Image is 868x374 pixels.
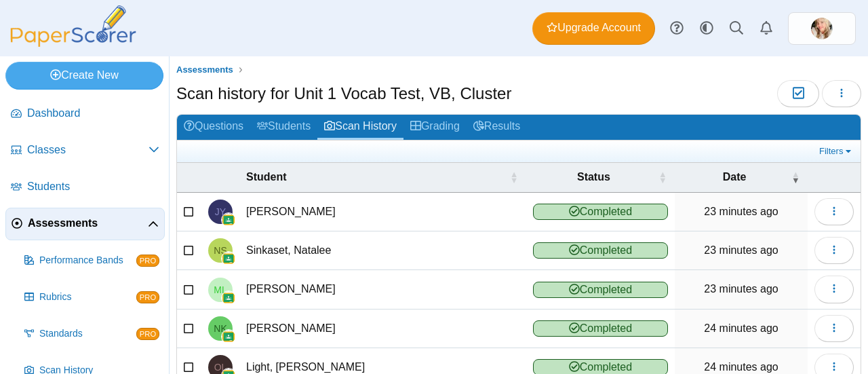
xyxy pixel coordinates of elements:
a: PaperScorer [5,37,141,49]
span: Joylyn Yang [215,207,226,217]
span: Oliver Light [214,362,227,372]
a: Grading [403,115,467,140]
span: Date : Activate to remove sorting [791,163,800,191]
a: Dashboard [5,98,165,130]
time: Sep 17, 2025 at 10:24 AM [704,322,778,334]
td: Sinkaset, Natalee [239,231,526,270]
span: Status [577,171,610,183]
time: Sep 17, 2025 at 10:23 AM [704,361,778,373]
span: Student [246,171,287,183]
span: Date [723,171,747,183]
td: [PERSON_NAME] [239,193,526,231]
img: googleClassroom-logo.png [222,213,235,227]
a: Upgrade Account [532,12,655,45]
a: Standards PRO [19,318,165,350]
span: Upgrade Account [547,20,641,35]
img: PaperScorer [5,5,141,47]
a: Assessments [5,208,165,240]
span: Completed [533,320,668,337]
span: Completed [533,282,668,298]
span: Completed [533,242,668,259]
a: Students [5,171,165,204]
span: Standards [39,327,136,341]
span: Student : Activate to sort [510,163,518,191]
span: Performance Bands [39,254,136,267]
a: Questions [177,115,250,140]
a: Performance Bands PRO [19,244,165,277]
span: Dashboard [27,106,159,121]
a: Rubrics PRO [19,281,165,314]
a: Assessments [173,62,237,79]
span: Status : Activate to sort [658,163,667,191]
time: Sep 17, 2025 at 10:24 AM [704,283,778,295]
a: Filters [816,145,857,158]
time: Sep 17, 2025 at 10:25 AM [704,244,778,256]
span: Matthew Liou [214,285,226,295]
img: googleClassroom-logo.png [222,330,235,343]
span: Assessments [28,216,148,231]
a: Alerts [751,14,781,43]
span: Navya Kochar [214,324,226,333]
a: Scan History [317,115,403,140]
span: Students [27,179,159,194]
td: [PERSON_NAME] [239,270,526,309]
span: PRO [136,328,159,340]
a: Create New [5,62,163,89]
img: googleClassroom-logo.png [222,291,235,305]
img: ps.HV3yfmwQcamTYksb [811,18,833,39]
span: PRO [136,291,159,303]
img: googleClassroom-logo.png [222,252,235,265]
h1: Scan history for Unit 1 Vocab Test, VB, Cluster [176,82,511,105]
span: Completed [533,204,668,220]
a: Classes [5,134,165,167]
span: Natalee Sinkaset [214,246,226,255]
a: Results [467,115,527,140]
time: Sep 17, 2025 at 10:25 AM [704,206,778,217]
span: Assessments [176,64,233,75]
span: Classes [27,143,149,157]
td: [PERSON_NAME] [239,310,526,348]
a: ps.HV3yfmwQcamTYksb [788,12,856,45]
a: Students [250,115,317,140]
span: PRO [136,255,159,267]
span: Rachelle Friberg [811,18,833,39]
span: Rubrics [39,291,136,304]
